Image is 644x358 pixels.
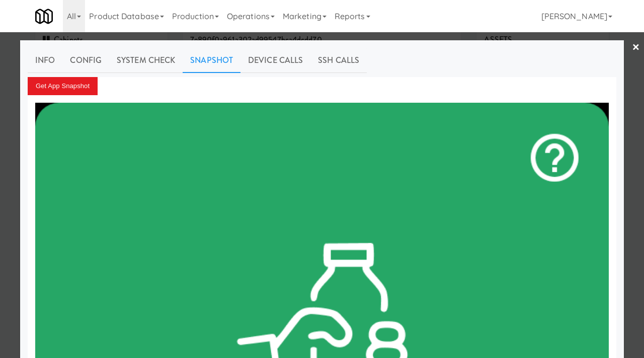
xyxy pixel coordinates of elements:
a: Config [62,48,109,73]
a: System Check [109,48,183,73]
a: Snapshot [183,48,240,73]
a: × [632,32,640,63]
a: Info [28,48,62,73]
img: Micromart [35,8,53,25]
a: Device Calls [240,48,310,73]
button: Get App Snapshot [28,77,98,95]
a: SSH Calls [310,48,367,73]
